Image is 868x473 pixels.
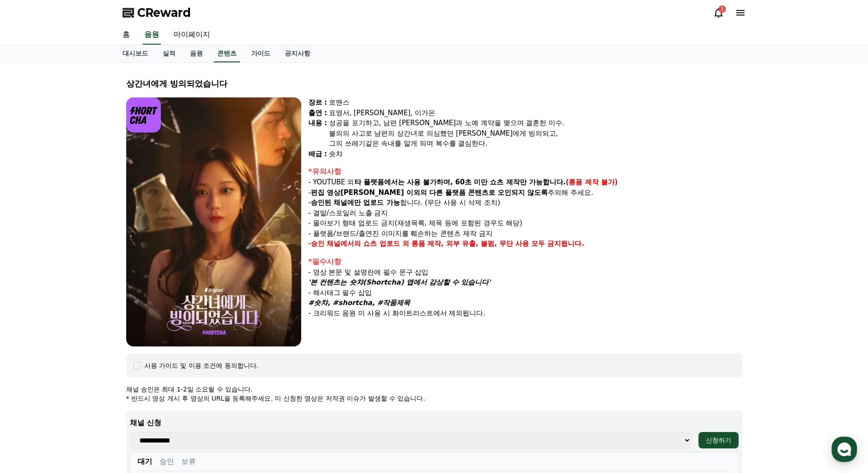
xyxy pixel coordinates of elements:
[329,97,742,108] div: 로맨스
[354,178,566,186] strong: 타 플랫폼에서는 사용 불가하며, 60초 미만 쇼츠 제작만 가능합니다.
[308,218,742,229] p: - 몰아보기 형태 업로드 금지(재생목록, 제목 등에 포함된 경우도 해당)
[699,432,739,448] button: 신청하기
[308,149,327,159] div: 배급 :
[329,138,742,149] div: 그의 쓰레기같은 속내를 알게 되며 복수를 결심한다.
[143,25,161,45] a: 음원
[126,77,742,90] div: 상간녀에게 빙의되었습니다
[183,45,210,62] a: 음원
[137,5,191,20] span: CReward
[308,267,742,278] p: - 영상 본문 및 설명란에 필수 문구 삽입
[144,361,259,370] div: 사용 가이드 및 이용 조건에 동의합니다.
[159,456,174,467] button: 승인
[181,456,196,467] button: 보류
[308,308,742,319] p: - 크리워드 음원 미 사용 시 화이트리스트에서 제외됩니다.
[329,108,742,118] div: 표영서, [PERSON_NAME], 이가은
[138,456,152,467] button: 대기
[308,299,411,307] em: #숏챠, #shortcha, #작품제목
[126,385,742,394] p: 채널 승인은 최대 1-2일 소요될 수 있습니다.
[244,45,277,62] a: 가이드
[130,417,739,428] p: 채널 신청
[308,239,742,249] p: -
[329,118,742,128] div: 성공을 포기하고, 남편 [PERSON_NAME]과 노예 계약을 맺으며 결혼한 미수.
[115,25,137,45] a: 홈
[308,97,327,108] div: 장르 :
[329,149,742,159] div: 숏챠
[311,188,427,197] strong: 편집 영상[PERSON_NAME] 이외의
[308,177,742,188] p: - YOUTUBE 외
[308,166,742,177] div: *유의사항
[706,436,731,445] div: 신청하기
[214,45,240,62] a: 콘텐츠
[166,25,217,45] a: 마이페이지
[429,188,548,197] strong: 다른 플랫폼 콘텐츠로 오인되지 않도록
[308,229,742,239] p: - 플랫폼/브랜드/출연진 이미지를 훼손하는 콘텐츠 제작 금지
[329,128,742,139] div: 불의의 사고로 남편의 상간녀로 의심했던 [PERSON_NAME]에게 빙의되고,
[126,394,742,403] p: * 반드시 영상 게시 후 영상의 URL을 등록해주세요. 미 신청한 영상은 저작권 이슈가 발생할 수 있습니다.
[308,288,742,298] p: - 해시태그 필수 삽입
[277,45,318,62] a: 공지사항
[308,108,327,118] div: 출연 :
[155,45,183,62] a: 실적
[308,208,742,219] p: - 결말/스포일러 노출 금지
[123,5,191,20] a: CReward
[126,97,161,132] img: logo
[411,239,585,248] strong: 롱폼 제작, 외부 유출, 불펌, 무단 사용 모두 금지됩니다.
[308,256,742,267] div: *필수사항
[115,45,155,62] a: 대시보드
[308,188,742,198] p: - 주의해 주세요.
[308,118,327,149] div: 내용 :
[311,239,409,248] strong: 승인 채널에서의 쇼츠 업로드 외
[126,97,301,346] img: video
[308,198,742,208] p: - 합니다. (무단 사용 시 삭제 조치)
[713,7,724,18] a: 3
[719,5,726,13] div: 3
[308,278,491,286] em: '본 컨텐츠는 숏챠(Shortcha) 앱에서 감상할 수 있습니다'
[566,178,618,186] strong: (롱폼 제작 불가)
[311,198,400,207] strong: 승인된 채널에만 업로드 가능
